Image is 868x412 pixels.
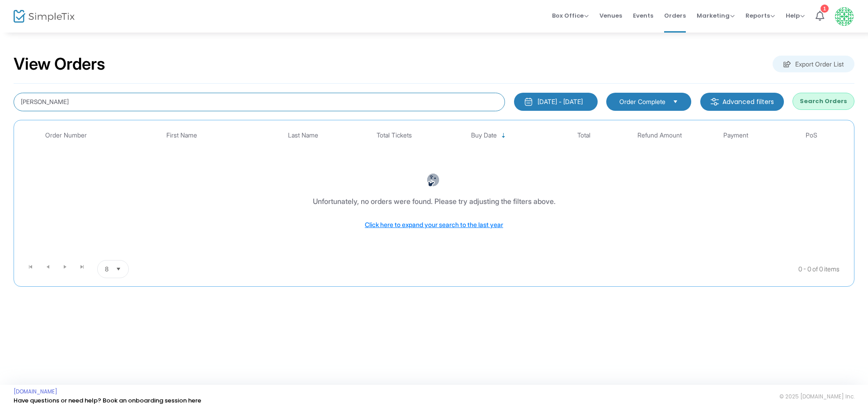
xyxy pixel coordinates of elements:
[821,5,829,13] div: 1
[524,97,533,106] img: monthly
[14,396,201,405] a: Have questions or need help? Book an onboarding session here
[700,93,784,111] m-button: Advanced filters
[599,4,622,27] span: Venues
[19,125,849,256] div: Data table
[14,93,505,111] input: Search by name, email, phone, order number, ip address, or last 4 digits of card
[633,4,653,27] span: Events
[356,125,432,146] th: Total Tickets
[45,132,87,139] span: Order Number
[105,265,108,274] span: 8
[745,11,775,20] span: Reports
[723,132,748,139] span: Payment
[14,388,57,395] a: [DOMAIN_NAME]
[697,11,735,20] span: Marketing
[710,97,719,106] img: filter
[166,132,197,139] span: First Name
[806,132,817,139] span: PoS
[500,132,507,139] span: Sortable
[112,260,125,278] button: Select
[552,11,589,20] span: Box Office
[365,221,503,228] span: Click here to expand your search to the last year
[313,196,556,207] div: Unfortunately, no orders were found. Please try adjusting the filters above.
[14,54,105,74] h2: View Orders
[793,93,854,110] button: Search Orders
[288,132,318,139] span: Last Name
[471,132,497,139] span: Buy Date
[426,173,440,187] img: face-thinking.png
[538,97,583,106] div: [DATE] - [DATE]
[779,393,854,400] span: © 2025 [DOMAIN_NAME] Inc.
[622,125,698,146] th: Refund Amount
[619,97,665,106] span: Order Complete
[546,125,622,146] th: Total
[786,11,805,20] span: Help
[514,93,598,111] button: [DATE] - [DATE]
[669,97,682,107] button: Select
[219,260,840,278] kendo-pager-info: 0 - 0 of 0 items
[664,4,686,27] span: Orders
